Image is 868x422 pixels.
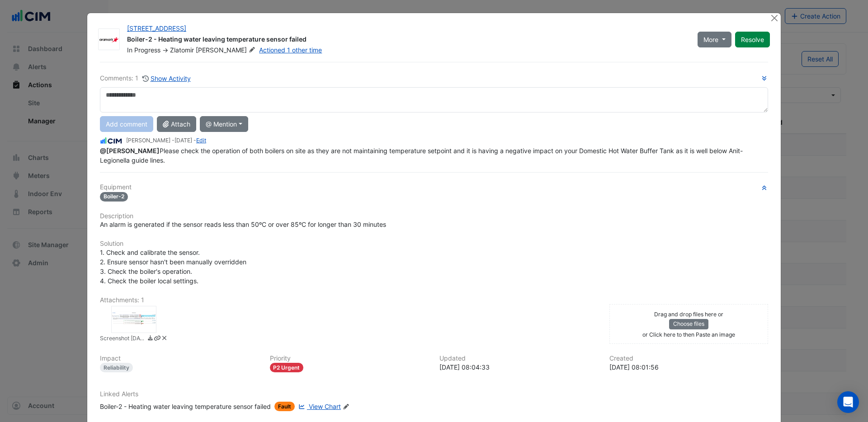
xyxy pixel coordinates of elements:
span: todorov-zlatomir@aramark.ie [Aramark] [100,147,160,155]
div: P2 Urgent [270,363,304,372]
span: More [703,35,718,44]
img: CIM [100,136,123,146]
h6: Solution [100,240,768,248]
span: Zlatomir [170,46,194,54]
span: Please check the operation of both boilers on site as they are not maintaining temperature setpoi... [100,147,743,164]
a: Delete [161,334,168,344]
span: 2025-10-14 08:04:33 [175,137,192,144]
h6: Description [100,212,768,220]
h6: Impact [100,355,259,362]
a: Actioned 1 other time [259,46,322,54]
fa-icon: Edit Linked Alerts [343,403,349,410]
h6: Attachments: 1 [100,296,768,304]
button: Show Activity [142,73,191,84]
small: Screenshot 2025-10-14 at 07.56.32.png [100,334,145,344]
span: Fault [274,402,295,411]
img: Aramark [99,35,119,44]
h6: Equipment [100,183,768,191]
a: Edit [196,137,206,144]
span: [PERSON_NAME] [196,46,257,55]
span: 1. Check and calibrate the sensor. 2. Ensure sensor hasn't been manually overridden 3. Check the ... [100,249,248,285]
div: Comments: 1 [100,73,191,84]
small: Drag and drop files here or [654,311,723,318]
div: Reliability [100,363,133,372]
small: or Click here to then Paste an image [642,331,735,338]
div: Screenshot 2025-10-14 at 07.56.32.png [111,306,156,333]
span: In Progress [127,46,160,54]
div: Boiler-2 - Heating water leaving temperature sensor failed [100,402,271,411]
a: Copy link to clipboard [154,334,160,344]
button: Close [769,13,779,23]
small: [PERSON_NAME] - - [126,136,206,145]
a: Download [147,334,154,344]
button: Resolve [735,32,770,47]
div: Boiler-2 - Heating water leaving temperature sensor failed [127,35,687,46]
button: More [698,32,731,47]
span: Boiler-2 [100,192,128,202]
span: -> [162,46,168,54]
button: @ Mention [200,116,248,132]
h6: Priority [270,355,429,362]
a: View Chart [297,402,341,411]
div: Open Intercom Messenger [837,391,859,413]
span: An alarm is generated if the sensor reads less than 50ºC or over 85ºC for longer than 30 minutes [100,220,386,228]
div: [DATE] 08:01:56 [609,362,769,372]
h6: Created [609,355,769,362]
button: Attach [157,116,196,132]
h6: Updated [439,355,599,362]
a: [STREET_ADDRESS] [127,24,186,32]
button: Choose files [669,319,708,329]
div: [DATE] 08:04:33 [439,362,599,372]
h6: Linked Alerts [100,390,768,398]
span: View Chart [309,403,341,410]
